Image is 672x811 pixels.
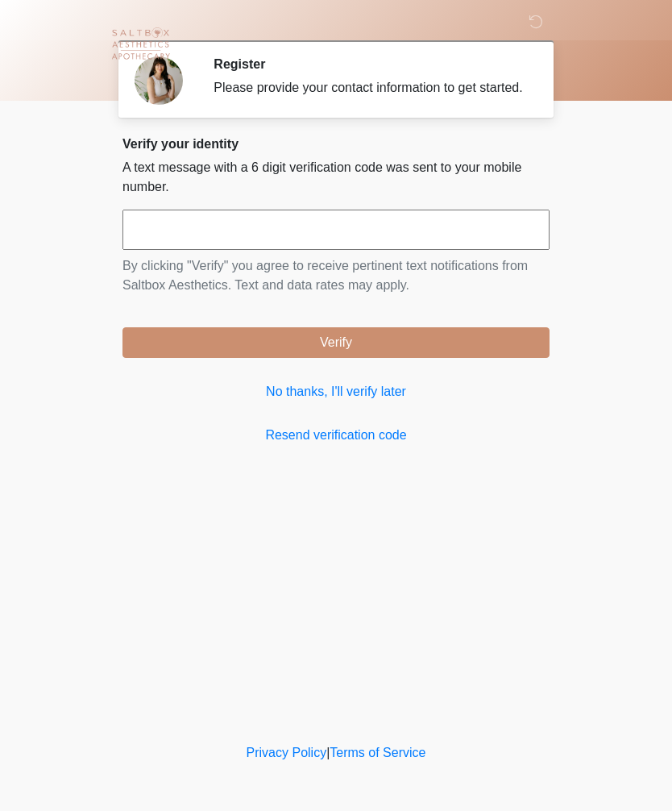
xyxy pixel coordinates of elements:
[106,12,175,81] img: Saltbox Aesthetics Logo
[122,426,550,445] a: Resend verification code
[122,158,550,197] p: A text message with a 6 digit verification code was sent to your mobile number.
[122,256,550,295] p: By clicking "Verify" you agree to receive pertinent text notifications from Saltbox Aesthetics. T...
[122,382,550,401] a: No thanks, I'll verify later
[247,746,327,759] a: Privacy Policy
[122,136,550,152] h2: Verify your identity
[122,327,550,358] button: Verify
[330,746,425,759] a: Terms of Service
[326,746,330,759] a: |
